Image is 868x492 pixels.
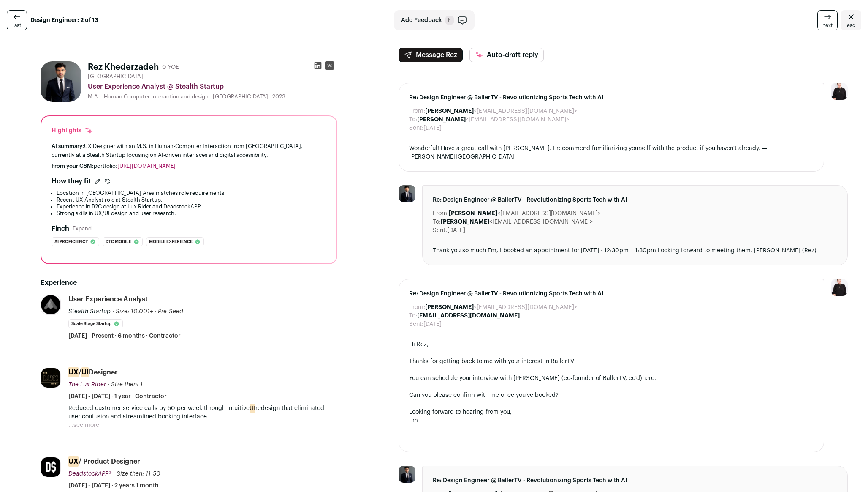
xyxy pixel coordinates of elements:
[149,238,193,246] span: Mobile experience
[57,190,326,197] li: Location in [GEOGRAPHIC_DATA] Area matches role requirements.
[68,456,79,467] mark: UX
[469,48,544,62] button: Auto-draft reply
[409,320,423,328] dt: Sent:
[7,10,27,30] a: last
[449,209,601,218] dd: <[EMAIL_ADDRESS][DOMAIN_NAME]>
[409,115,417,124] dt: To:
[401,16,442,25] span: Add Feedback
[68,481,159,490] span: [DATE] - [DATE] · 2 years 1 month
[52,176,91,186] h2: How they fit
[68,295,148,304] div: User Experience Analyst
[52,143,84,149] span: AI summary:
[425,108,474,114] b: [PERSON_NAME]
[68,319,123,328] li: Scale Stage Startup
[423,320,442,328] dd: [DATE]
[433,196,837,204] span: Re: Design Engineer @ BallerTV - Revolutionizing Sports Tech with AI
[250,404,255,413] mark: UI
[441,219,489,225] b: [PERSON_NAME]
[88,73,143,80] span: [GEOGRAPHIC_DATA]
[831,279,848,296] img: 9240684-medium_jpg
[88,82,337,92] div: User Experience Analyst @ Stealth Startup
[68,392,167,401] span: [DATE] - [DATE] · 1 year · Contractor
[817,10,838,30] a: next
[433,218,441,226] dt: To:
[425,303,577,312] dd: <[EMAIL_ADDRESS][DOMAIN_NAME]>
[41,368,60,388] img: 205ff90645afefd9da55d867f6cc94feb1ffee38e06429629a54b3cd5fb87993.jpg
[41,61,81,102] img: a0f4a11b4ba8d4513cd15335ddbca5751bf1a65b13b98a76f7dd16fe7f4b5ab4.jpg
[433,226,447,235] dt: Sent:
[409,303,425,312] dt: From:
[155,307,156,316] span: ·
[841,10,861,30] a: Close
[409,375,642,381] span: You can schedule your interview with [PERSON_NAME] (co-founder of BallerTV, cc'd)
[417,115,569,124] dd: <[EMAIL_ADDRESS][DOMAIN_NAME]>
[158,309,183,314] span: Pre-Seed
[41,457,60,477] img: bfe3eea23b9f58d98b09e1d33019f0ee1897232cd18d2dd51141aca70bc7b708.jpg
[41,278,337,288] h2: Experience
[57,203,326,210] li: Experience in B2C design at Lux Rider and DeadstockAPP.
[88,61,159,73] h1: Rez Khederzadeh
[449,210,497,216] b: [PERSON_NAME]
[409,290,814,298] span: Re: Design Engineer @ BallerTV - Revolutionizing Sports Tech with AI
[441,218,593,226] dd: <[EMAIL_ADDRESS][DOMAIN_NAME]>
[68,332,181,340] span: [DATE] - Present · 6 months · Contractor
[399,185,415,202] img: a0f4a11b4ba8d4513cd15335ddbca5751bf1a65b13b98a76f7dd16fe7f4b5ab4.jpg
[654,375,656,381] span: .
[425,304,474,310] b: [PERSON_NAME]
[445,16,454,25] span: F
[433,246,837,255] div: Thank you so much Em, I booked an appointment for [DATE] ⋅ 12:30pm – 1:30pm Looking forward to me...
[54,238,88,246] span: Ai proficiency
[409,418,418,424] span: Em
[409,392,559,398] span: Can you please confirm with me once you've booked?
[831,83,848,100] img: 9240684-medium_jpg
[41,295,60,314] img: bb758407b04ea4d595f0a4dcd2c89332d467c7faa0f713074a0ea9543027a628.jpg
[106,238,131,246] span: Dtc mobile
[409,342,429,347] span: Hi Rez,
[112,309,153,314] span: · Size: 10,001+
[81,367,89,377] mark: UI
[409,107,425,115] dt: From:
[52,163,94,169] span: From your CSM:
[52,163,326,169] div: portfolio:
[13,22,21,29] span: last
[425,107,577,115] dd: <[EMAIL_ADDRESS][DOMAIN_NAME]>
[394,10,475,30] button: Add Feedback F
[399,466,415,483] img: a0f4a11b4ba8d4513cd15335ddbca5751bf1a65b13b98a76f7dd16fe7f4b5ab4.jpg
[409,93,814,102] span: Re: Design Engineer @ BallerTV - Revolutionizing Sports Tech with AI
[433,476,837,485] span: Re: Design Engineer @ BallerTV - Revolutionizing Sports Tech with AI
[68,382,106,388] span: The Lux Rider
[409,312,417,320] dt: To:
[447,226,465,235] dd: [DATE]
[409,124,423,132] dt: Sent:
[409,409,512,415] span: Looking forward to hearing from you,
[73,225,92,232] button: Expand
[423,124,442,132] dd: [DATE]
[68,368,118,377] div: / Designer
[162,63,179,71] div: 0 YOE
[847,22,855,29] span: esc
[113,471,160,477] span: · Size then: 11-50
[642,375,654,381] a: here
[822,22,833,29] span: next
[433,209,449,218] dt: From:
[52,142,326,159] div: UX Designer with an M.S. in Human-Computer Interaction from [GEOGRAPHIC_DATA], currently at a Ste...
[30,16,98,25] strong: Design Engineer: 2 of 13
[52,126,93,135] div: Highlights
[68,457,140,466] div: / Product Designer
[52,224,69,234] h2: Finch
[108,382,143,388] span: · Size then: 1
[68,421,99,429] button: ...see more
[68,404,337,421] p: Reduced customer service calls by 50 per week through intuitive redesign that eliminated user con...
[68,309,111,314] span: Stealth Startup
[68,471,111,477] span: DeadstockAPP®
[57,210,326,217] li: Strong skills in UX/UI design and user research.
[57,197,326,203] li: Recent UX Analyst role at Stealth Startup.
[409,144,814,161] div: Wonderful! Have a great call with [PERSON_NAME]. I recommend familiarizing yourself with the prod...
[417,117,466,123] b: [PERSON_NAME]
[399,48,463,62] button: Message Rez
[117,163,176,169] a: [URL][DOMAIN_NAME]
[417,313,520,319] b: [EMAIL_ADDRESS][DOMAIN_NAME]
[409,358,576,364] span: Thanks for getting back to me with your interest in BallerTV!
[68,367,79,377] mark: UX
[88,93,337,100] div: M.A. - Human Computer Interaction and design - [GEOGRAPHIC_DATA] - 2023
